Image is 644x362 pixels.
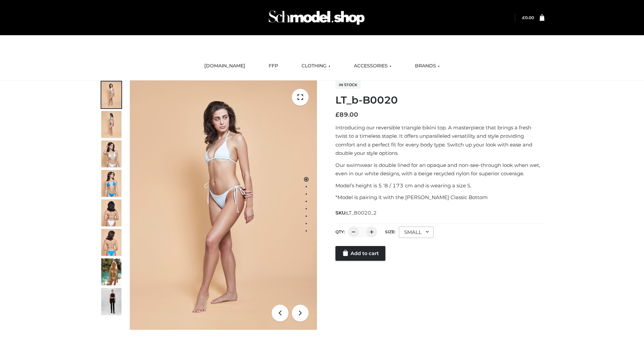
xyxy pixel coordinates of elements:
[522,15,525,20] span: £
[297,59,335,73] a: CLOTHING
[101,258,121,285] img: Arieltop_CloudNine_AzureSky2.jpg
[335,123,544,158] p: Introducing our reversible triangle bikini top. A masterpiece that brings a fresh twist to a time...
[130,80,317,330] img: LT_b-B0020
[410,59,445,73] a: BRANDS
[101,199,121,226] img: ArielClassicBikiniTop_CloudNine_AzureSky_OW114ECO_7-scaled.jpg
[335,246,385,261] a: Add to cart
[399,227,434,238] div: SMALL
[335,181,544,190] p: Model’s height is 5 ‘8 / 173 cm and is wearing a size S.
[101,170,121,197] img: ArielClassicBikiniTop_CloudNine_AzureSky_OW114ECO_4-scaled.jpg
[101,111,121,138] img: ArielClassicBikiniTop_CloudNine_AzureSky_OW114ECO_2-scaled.jpg
[349,59,396,73] a: ACCESSORIES
[335,81,361,89] span: In stock
[101,81,121,108] img: ArielClassicBikiniTop_CloudNine_AzureSky_OW114ECO_1-scaled.jpg
[335,229,345,234] label: QTY:
[346,210,377,216] span: LT_B0020_2
[385,229,395,234] label: Size:
[101,140,121,167] img: ArielClassicBikiniTop_CloudNine_AzureSky_OW114ECO_3-scaled.jpg
[335,193,544,202] p: *Model is pairing it with the [PERSON_NAME] Classic Bottom
[266,4,367,31] img: Schmodel Admin 964
[522,15,534,20] bdi: 0.00
[335,161,544,178] p: Our swimwear is double lined for an opaque and non-see-through look when wet, even in our white d...
[335,209,377,217] span: SKU:
[199,59,250,73] a: [DOMAIN_NAME]
[101,229,121,256] img: ArielClassicBikiniTop_CloudNine_AzureSky_OW114ECO_8-scaled.jpg
[335,111,339,118] span: £
[522,15,534,20] a: £0.00
[335,94,544,106] h1: LT_b-B0020
[264,59,283,73] a: FFP
[101,288,121,315] img: 49df5f96394c49d8b5cbdcda3511328a.HD-1080p-2.5Mbps-49301101_thumbnail.jpg
[335,111,358,118] bdi: 89.00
